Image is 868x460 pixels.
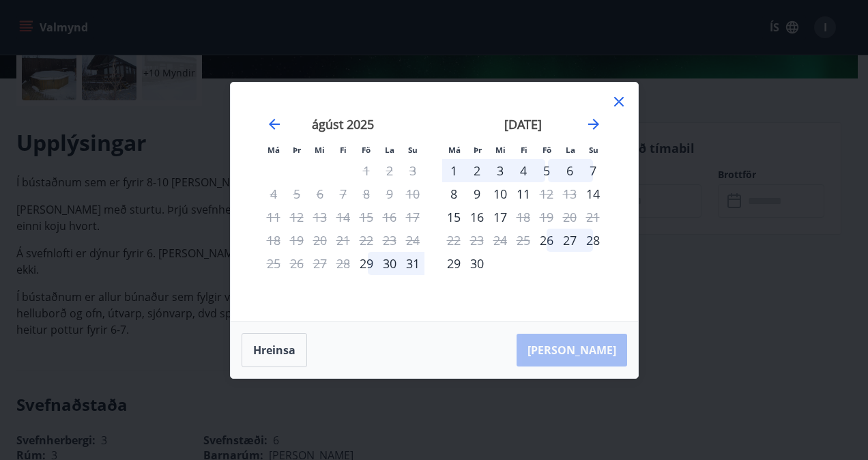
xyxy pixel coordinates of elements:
td: Choose laugardagur, 27. september 2025 as your check-in date. It’s available. [558,229,581,252]
td: Not available. laugardagur, 2. ágúst 2025 [378,159,401,182]
div: Aðeins innritun í boði [355,252,378,275]
div: 10 [489,182,512,205]
td: Choose laugardagur, 30. ágúst 2025 as your check-in date. It’s available. [378,252,401,275]
td: Not available. laugardagur, 20. september 2025 [558,205,581,229]
td: Choose sunnudagur, 14. september 2025 as your check-in date. It’s available. [581,182,605,205]
div: 2 [465,159,489,182]
small: Mi [495,145,506,155]
small: Þr [474,145,482,155]
td: Not available. miðvikudagur, 24. september 2025 [489,229,512,252]
td: Choose sunnudagur, 28. september 2025 as your check-in date. It’s available. [581,229,605,252]
div: Aðeins innritun í boði [535,229,558,252]
td: Not available. sunnudagur, 21. september 2025 [581,205,605,229]
small: La [566,145,575,155]
td: Not available. laugardagur, 13. september 2025 [558,182,581,205]
div: 11 [512,182,535,205]
td: Not available. laugardagur, 9. ágúst 2025 [378,182,401,205]
div: 4 [512,159,535,182]
td: Choose miðvikudagur, 3. september 2025 as your check-in date. It’s available. [489,159,512,182]
td: Not available. fimmtudagur, 28. ágúst 2025 [332,252,355,275]
td: Choose sunnudagur, 31. ágúst 2025 as your check-in date. It’s available. [401,252,424,275]
td: Choose mánudagur, 29. september 2025 as your check-in date. It’s available. [442,252,465,275]
td: Not available. sunnudagur, 10. ágúst 2025 [401,182,424,205]
div: 17 [489,205,512,229]
div: 30 [465,252,489,275]
td: Choose þriðjudagur, 2. september 2025 as your check-in date. It’s available. [465,159,489,182]
button: Hreinsa [242,333,307,367]
td: Not available. föstudagur, 15. ágúst 2025 [355,205,378,229]
div: 1 [442,159,465,182]
td: Not available. fimmtudagur, 18. september 2025 [512,205,535,229]
td: Choose mánudagur, 15. september 2025 as your check-in date. It’s available. [442,205,465,229]
small: Fö [542,145,551,155]
div: Aðeins innritun í boði [581,182,605,205]
div: 9 [465,182,489,205]
small: Fö [362,145,371,155]
td: Not available. sunnudagur, 24. ágúst 2025 [401,229,424,252]
td: Not available. þriðjudagur, 26. ágúst 2025 [285,252,308,275]
div: 31 [401,252,424,275]
td: Not available. þriðjudagur, 23. september 2025 [465,229,489,252]
div: 6 [558,159,581,182]
td: Not available. þriðjudagur, 5. ágúst 2025 [285,182,308,205]
td: Not available. mánudagur, 18. ágúst 2025 [262,229,285,252]
td: Choose föstudagur, 26. september 2025 as your check-in date. It’s available. [535,229,558,252]
td: Not available. miðvikudagur, 27. ágúst 2025 [308,252,332,275]
td: Not available. föstudagur, 19. september 2025 [535,205,558,229]
td: Choose þriðjudagur, 30. september 2025 as your check-in date. It’s available. [465,252,489,275]
div: Aðeins útritun í boði [512,205,535,229]
strong: ágúst 2025 [312,116,374,132]
td: Choose mánudagur, 1. september 2025 as your check-in date. It’s available. [442,159,465,182]
td: Not available. laugardagur, 16. ágúst 2025 [378,205,401,229]
div: 7 [581,159,605,182]
small: La [385,145,394,155]
div: 3 [489,159,512,182]
div: Calendar [247,99,622,305]
td: Choose miðvikudagur, 17. september 2025 as your check-in date. It’s available. [489,205,512,229]
small: Þr [293,145,301,155]
td: Choose föstudagur, 29. ágúst 2025 as your check-in date. It’s available. [355,252,378,275]
td: Not available. fimmtudagur, 21. ágúst 2025 [332,229,355,252]
div: 16 [465,205,489,229]
td: Not available. miðvikudagur, 20. ágúst 2025 [308,229,332,252]
td: Choose laugardagur, 6. september 2025 as your check-in date. It’s available. [558,159,581,182]
td: Not available. mánudagur, 22. september 2025 [442,229,465,252]
td: Choose fimmtudagur, 4. september 2025 as your check-in date. It’s available. [512,159,535,182]
small: Fi [521,145,527,155]
div: 27 [558,229,581,252]
td: Choose þriðjudagur, 16. september 2025 as your check-in date. It’s available. [465,205,489,229]
td: Not available. laugardagur, 23. ágúst 2025 [378,229,401,252]
td: Not available. fimmtudagur, 25. september 2025 [512,229,535,252]
td: Not available. föstudagur, 12. september 2025 [535,182,558,205]
div: 15 [442,205,465,229]
div: 5 [535,159,558,182]
td: Choose mánudagur, 8. september 2025 as your check-in date. It’s available. [442,182,465,205]
td: Choose fimmtudagur, 11. september 2025 as your check-in date. It’s available. [512,182,535,205]
td: Choose miðvikudagur, 10. september 2025 as your check-in date. It’s available. [489,182,512,205]
div: 29 [442,252,465,275]
td: Not available. föstudagur, 8. ágúst 2025 [355,182,378,205]
td: Not available. fimmtudagur, 7. ágúst 2025 [332,182,355,205]
td: Not available. föstudagur, 1. ágúst 2025 [355,159,378,182]
small: Má [267,145,280,155]
small: Su [589,145,598,155]
td: Not available. þriðjudagur, 12. ágúst 2025 [285,205,308,229]
td: Choose þriðjudagur, 9. september 2025 as your check-in date. It’s available. [465,182,489,205]
div: 28 [581,229,605,252]
td: Not available. miðvikudagur, 6. ágúst 2025 [308,182,332,205]
div: Move forward to switch to the next month. [585,116,602,132]
td: Not available. mánudagur, 25. ágúst 2025 [262,252,285,275]
small: Má [448,145,461,155]
td: Not available. þriðjudagur, 19. ágúst 2025 [285,229,308,252]
div: Aðeins útritun í boði [535,182,558,205]
small: Su [408,145,418,155]
td: Choose föstudagur, 5. september 2025 as your check-in date. It’s available. [535,159,558,182]
td: Not available. sunnudagur, 3. ágúst 2025 [401,159,424,182]
td: Not available. miðvikudagur, 13. ágúst 2025 [308,205,332,229]
td: Not available. mánudagur, 4. ágúst 2025 [262,182,285,205]
small: Mi [315,145,325,155]
strong: [DATE] [504,116,542,132]
small: Fi [340,145,347,155]
td: Not available. sunnudagur, 17. ágúst 2025 [401,205,424,229]
div: 30 [378,252,401,275]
